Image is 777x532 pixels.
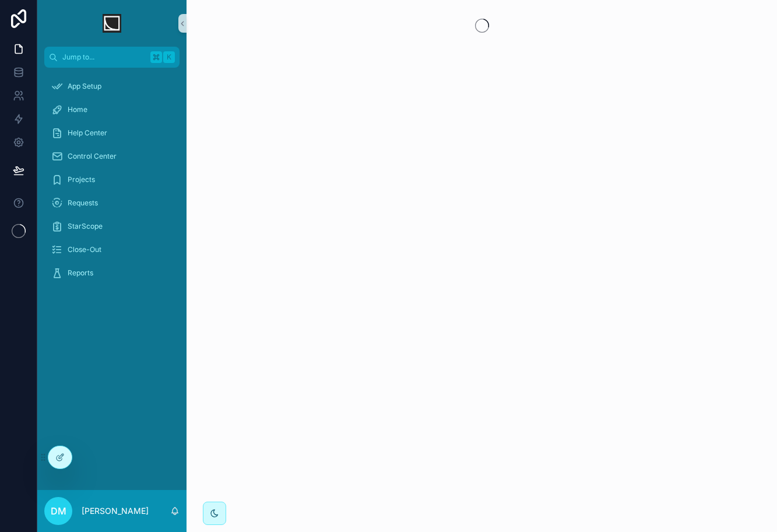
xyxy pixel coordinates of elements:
[44,146,180,167] a: Control Center
[44,169,180,190] a: Projects
[68,198,98,208] span: Requests
[68,175,95,184] span: Projects
[44,262,180,283] a: Reports
[68,128,107,138] span: Help Center
[68,245,101,254] span: Close-Out
[44,76,180,97] a: App Setup
[103,14,121,33] img: App logo
[68,105,87,114] span: Home
[44,216,180,237] a: StarScope
[44,99,180,120] a: Home
[68,222,103,231] span: StarScope
[44,123,180,143] a: Help Center
[68,268,93,278] span: Reports
[51,504,66,518] span: DM
[62,52,146,62] span: Jump to...
[37,68,187,299] div: scrollable content
[44,47,180,68] button: Jump to...K
[68,152,117,161] span: Control Center
[82,505,149,517] p: [PERSON_NAME]
[44,239,180,260] a: Close-Out
[68,82,101,91] span: App Setup
[164,52,174,62] span: K
[44,192,180,213] a: Requests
